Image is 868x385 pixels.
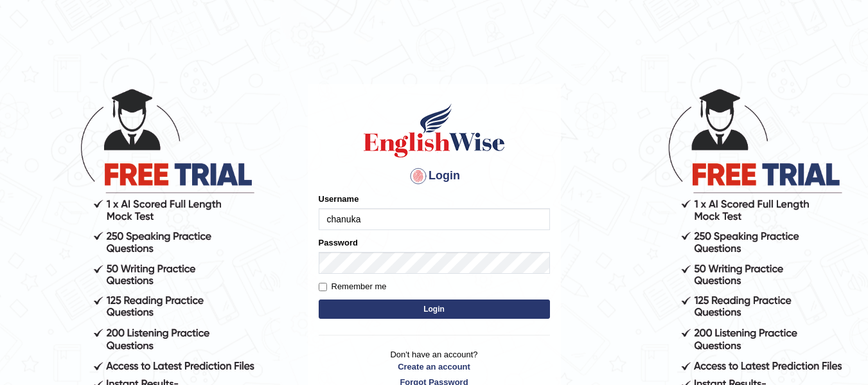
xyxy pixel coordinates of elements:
[319,193,359,205] label: Username
[319,280,387,293] label: Remember me
[319,283,327,291] input: Remember me
[319,166,550,186] h4: Login
[361,102,508,159] img: Logo of English Wise sign in for intelligent practice with AI
[319,300,550,319] button: Login
[319,237,358,249] label: Password
[319,361,550,373] a: Create an account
